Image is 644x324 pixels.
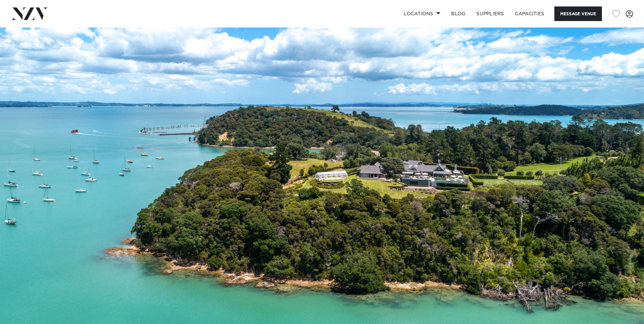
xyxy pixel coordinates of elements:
[510,6,550,21] a: Capacities
[398,6,446,21] a: Locations
[446,6,471,21] a: BLOG
[471,6,509,21] a: SUPPLIERS
[11,7,48,20] img: nzv-logo.png
[554,6,602,21] button: Message Venue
